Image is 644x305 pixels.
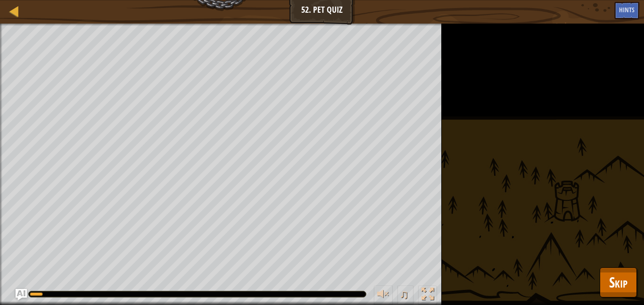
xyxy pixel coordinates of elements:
[16,289,27,300] button: Ask AI
[619,5,635,14] span: Hints
[600,267,637,297] button: Skip
[397,286,413,305] button: ♫
[374,286,393,305] button: Adjust volume
[609,272,627,292] span: Skip
[399,287,409,301] span: ♫
[418,286,437,305] button: Toggle fullscreen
